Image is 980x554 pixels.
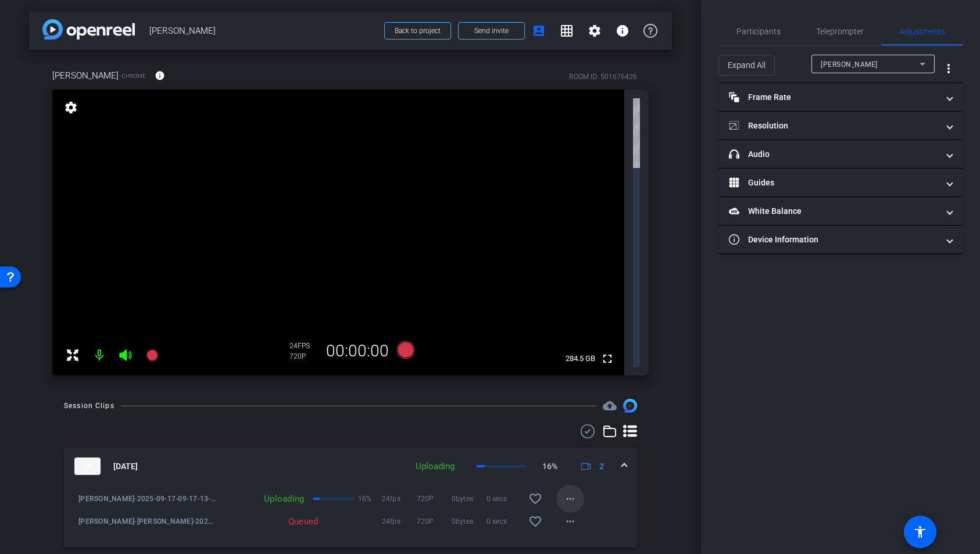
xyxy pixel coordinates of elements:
[913,525,927,539] mat-icon: accessibility
[298,342,310,350] span: FPS
[600,352,614,366] mat-icon: fullscreen
[52,69,119,82] span: [PERSON_NAME]
[718,140,963,168] mat-expansion-panel-header: Audio
[560,24,574,38] mat-icon: grid_on
[821,60,878,69] span: [PERSON_NAME]
[563,514,577,528] mat-icon: more_horiz
[458,22,525,40] button: Send invite
[816,27,864,35] span: Teleprompter
[384,22,451,40] button: Back to project
[623,399,637,413] img: Session clips
[382,493,417,505] span: 24fps
[718,83,963,111] mat-expansion-panel-header: Frame Rate
[417,493,452,505] span: 720P
[528,492,542,506] mat-icon: favorite_border
[729,120,938,132] mat-panel-title: Resolution
[155,70,165,81] mat-icon: info
[487,516,521,527] span: 0 secs
[78,516,217,527] span: [PERSON_NAME]-[PERSON_NAME]-2025-09-17-09-17-13-577-1
[718,112,963,140] mat-expansion-panel-header: Resolution
[113,460,138,473] span: [DATE]
[736,27,781,35] span: Participants
[899,27,945,35] span: Adjustments
[149,19,377,42] span: [PERSON_NAME]
[569,72,637,82] div: ROOM ID: 501676426
[528,514,542,528] mat-icon: favorite_border
[935,55,963,83] button: More Options for Adjustments Panel
[289,341,319,351] div: 24
[616,24,630,38] mat-icon: info
[603,399,617,413] mat-icon: cloud_upload
[358,493,372,505] p: 16%
[217,493,310,505] div: Uploading
[603,399,617,413] span: Destinations for your clips
[319,341,396,361] div: 00:00:00
[599,460,604,473] span: 2
[64,485,637,548] div: thumb-nail[DATE]Uploading16%2
[532,24,546,38] mat-icon: account_box
[42,19,135,40] img: app-logo
[275,516,324,527] div: Queued
[64,400,115,412] div: Session Clips
[410,460,460,473] div: Uploading
[474,26,509,35] span: Send invite
[729,205,938,217] mat-panel-title: White Balance
[382,516,417,527] span: 24fps
[718,226,963,253] mat-expansion-panel-header: Device Information
[588,24,602,38] mat-icon: settings
[417,516,452,527] span: 720P
[64,448,637,485] mat-expansion-panel-header: thumb-nail[DATE]Uploading16%2
[729,234,938,246] mat-panel-title: Device Information
[78,493,217,505] span: [PERSON_NAME]-2025-09-17-09-17-13-577-0
[74,458,101,475] img: thumb-nail
[729,148,938,160] mat-panel-title: Audio
[395,27,441,35] span: Back to project
[452,493,487,505] span: 0bytes
[729,177,938,189] mat-panel-title: Guides
[63,101,79,115] mat-icon: settings
[728,54,766,76] span: Expand All
[718,197,963,225] mat-expansion-panel-header: White Balance
[452,516,487,527] span: 0bytes
[561,352,599,366] span: 284.5 GB
[121,72,146,80] span: Chrome
[487,493,521,505] span: 0 secs
[563,492,577,506] mat-icon: more_horiz
[718,55,775,76] button: Expand All
[718,169,963,196] mat-expansion-panel-header: Guides
[289,352,319,361] div: 720P
[542,460,557,473] p: 16%
[729,91,938,103] mat-panel-title: Frame Rate
[942,62,956,76] mat-icon: more_vert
